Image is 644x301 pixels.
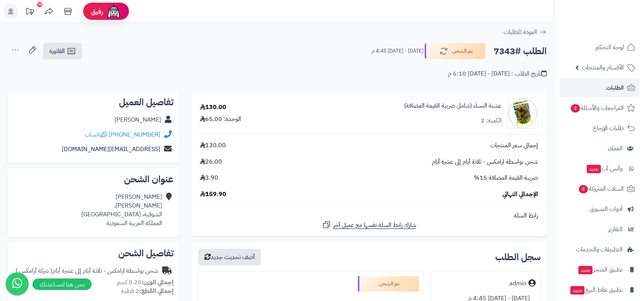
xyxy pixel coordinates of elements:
[62,145,160,154] a: [EMAIL_ADDRESS][DOMAIN_NAME]
[490,141,538,150] span: إجمالي سعر المنتجات
[570,285,623,295] span: تطبيق نقاط البيع
[20,4,39,21] a: تحديثات المنصة
[200,174,218,182] span: 3.90
[109,130,160,139] a: [PHONE_NUMBER]
[139,287,174,296] strong: إجمالي القطع:
[481,116,502,125] div: الكمية: 2
[106,4,121,19] img: ai-face.png
[508,98,538,129] img: 543368d074e8fa804b830aadeb4a9af190c-90x90.jpeg
[596,42,624,53] span: لوحة التحكم
[14,98,174,107] h2: تفاصيل العميل
[593,123,624,134] span: طلبات الإرجاع
[49,47,65,56] span: الفاتورة
[16,267,158,275] div: شحن بواسطة ارامكس - ثلاثة أيام إلى عشرة أيام
[559,261,639,279] a: تطبيق المتجرجديد
[570,286,584,295] span: جديد
[117,278,174,287] small: 0.20 كجم
[474,174,538,182] span: ضريبة القيمة المضافة 15%
[559,119,639,137] a: طلبات الإرجاع
[200,190,226,199] span: 159.90
[592,21,637,37] img: logo-2.png
[200,115,241,124] div: الوحدة: 65.00
[16,266,52,275] span: ( شركة أرامكس )
[571,104,580,113] span: 3
[114,116,161,124] div: [PERSON_NAME]
[582,62,624,73] span: الأقسام والمنتجات
[578,264,623,275] span: تطبيق المتجر
[559,79,639,97] a: الطلبات
[587,165,601,173] span: جديد
[85,130,107,139] a: واتساب
[121,287,174,296] small: 2 قطعة
[194,211,544,220] div: رابط السلة
[142,278,174,287] strong: إجمالي الوزن:
[586,163,623,174] span: وآتس آب
[559,38,639,56] a: لوحة التحكم
[14,175,174,184] h2: عنوان الشحن
[509,279,526,288] div: admin
[606,82,624,93] span: الطلبات
[578,183,624,194] span: السلات المتروكة
[608,143,623,154] span: العملاء
[200,141,226,150] span: 130.00
[14,249,174,258] h2: تفاصيل الشحن
[425,43,486,59] button: تم الشحن
[494,43,547,59] h2: الطلب #7343
[589,204,623,214] span: أدوات التسويق
[372,47,423,55] small: [DATE] - [DATE] 4:45 م
[504,27,537,37] span: العودة للطلبات
[43,43,82,60] a: الفاتورة
[333,221,416,230] span: شارك رابط السلة نفسها مع عميل آخر
[570,103,624,113] span: المراجعات والأسئلة
[448,69,547,78] div: تاريخ الطلب : [DATE] - [DATE] 6:10 م
[578,266,592,274] span: جديد
[502,190,538,199] span: الإجمالي النهائي
[559,99,639,117] a: المراجعات والأسئلة3
[576,244,623,255] span: التطبيقات والخدمات
[91,7,103,16] span: رفيق
[559,139,639,158] a: العملاء
[198,249,261,266] button: أضف تحديث جديد
[200,103,226,112] div: 130.00
[559,200,639,218] a: أدوات التسويق
[37,2,42,7] div: 10
[559,159,639,178] a: وآتس آبجديد
[322,220,416,230] a: شارك رابط السلة نفسها مع عميل آخر
[559,281,639,299] a: تطبيق نقاط البيعجديد
[432,158,538,166] span: شحن بواسطة ارامكس - ثلاثة أيام إلى عشرة أيام
[495,253,541,262] h3: سجل الطلب
[200,158,222,166] span: 26.00
[608,224,623,235] span: التقارير
[579,185,588,193] span: 4
[504,27,547,37] a: العودة للطلبات
[559,220,639,238] a: التقارير
[559,240,639,259] a: التطبيقات والخدمات
[358,276,419,291] div: تم الشحن
[559,180,639,198] a: السلات المتروكة4
[404,101,502,110] a: عشبة النساء (شامل ضريبة القيمة المضافة)
[81,193,162,227] div: [PERSON_NAME] [PERSON_NAME]، الشوقية، [GEOGRAPHIC_DATA] المملكة العربية السعودية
